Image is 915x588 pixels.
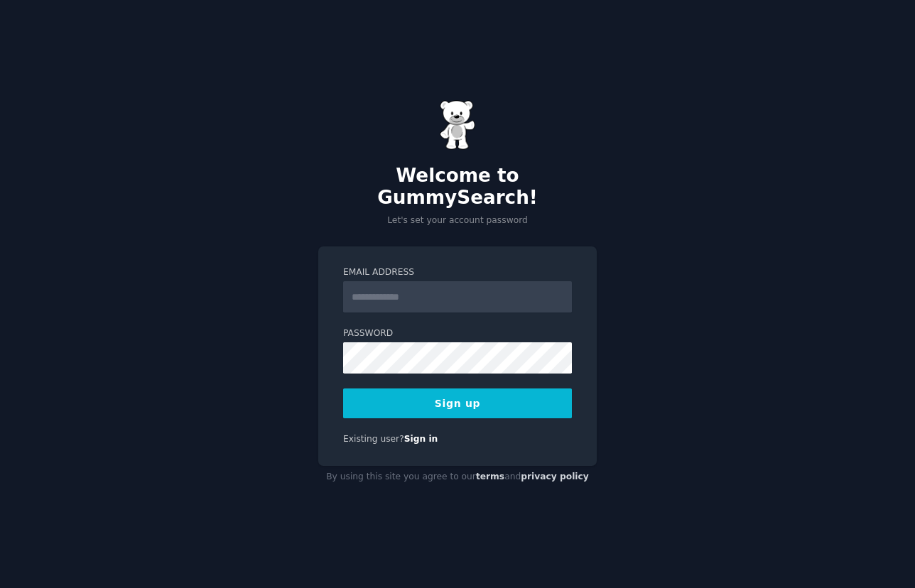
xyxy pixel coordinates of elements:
div: By using this site you agree to our and [318,466,597,489]
h2: Welcome to GummySearch! [318,165,597,209]
label: Email Address [343,266,572,279]
img: Gummy Bear [440,100,475,150]
a: terms [476,472,504,481]
button: Sign up [343,388,572,418]
a: Sign in [404,434,438,444]
label: Password [343,327,572,340]
a: privacy policy [521,472,589,481]
span: Existing user? [343,434,404,444]
p: Let's set your account password [318,214,597,227]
